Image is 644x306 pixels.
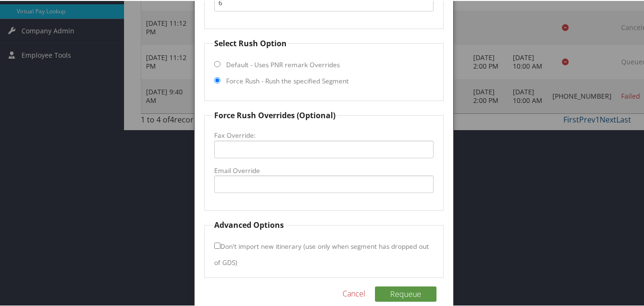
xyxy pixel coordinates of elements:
label: Default - Uses PNR remark Overrides [226,59,340,69]
legend: Select Rush Option [213,37,288,48]
label: Don't import new itinerary (use only when segment has dropped out of GDS) [214,236,429,270]
a: Cancel [343,287,365,298]
legend: Advanced Options [213,218,285,230]
legend: Force Rush Overrides (Optional) [213,109,337,120]
input: Don't import new itinerary (use only when segment has dropped out of GDS) [214,242,220,248]
button: Requeue [375,286,436,301]
label: Force Rush - Rush the specified Segment [226,75,349,85]
label: Fax Override: [214,130,433,139]
label: Email Override [214,165,433,174]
